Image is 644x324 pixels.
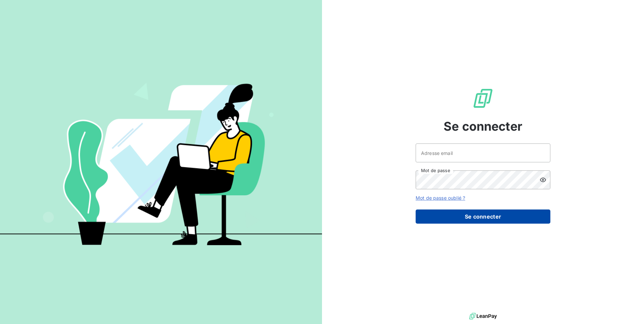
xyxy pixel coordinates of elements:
[416,143,550,162] input: placeholder
[416,209,550,224] button: Se connecter
[472,88,494,109] img: Logo LeanPay
[469,311,497,321] img: logo
[416,195,465,201] a: Mot de passe oublié ?
[444,117,522,135] span: Se connecter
